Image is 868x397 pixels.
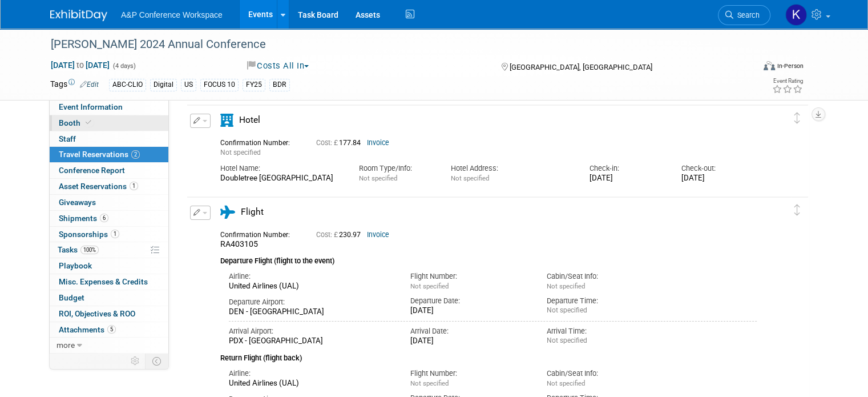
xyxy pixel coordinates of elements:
[410,271,530,282] div: Flight Number:
[126,354,146,368] td: Personalize Event Tab Strip
[58,245,99,254] span: Tasks
[367,139,389,147] a: Invoice
[50,322,168,338] a: Attachments5
[229,297,393,307] div: Departure Airport:
[764,61,775,70] img: Format-Inperson.png
[316,231,339,239] span: Cost: £
[220,149,261,157] span: Not specified
[220,239,258,248] span: RA403105
[547,282,585,290] span: Not specified
[772,78,803,84] div: Event Rating
[733,11,760,19] span: Search
[181,79,196,91] div: US
[59,150,140,159] span: Travel Reservations
[367,231,389,239] a: Invoice
[547,368,666,379] div: Cabin/Seat Info:
[681,174,757,183] div: [DATE]
[785,4,807,26] img: Kera Yonker
[681,163,757,174] div: Check-out:
[56,340,75,350] span: more
[229,307,393,317] div: DEN - [GEOGRAPHIC_DATA]
[130,182,138,190] span: 1
[229,282,393,291] div: United Airlines (UAL)
[220,227,299,239] div: Confirmation Number:
[229,368,393,379] div: Airline:
[50,163,168,178] a: Conference Report
[112,62,136,70] span: (4 days)
[243,60,314,72] button: Costs All In
[86,119,91,126] i: Booth reservation complete
[510,63,652,71] span: [GEOGRAPHIC_DATA], [GEOGRAPHIC_DATA]
[547,296,666,306] div: Departure Time:
[243,79,265,91] div: FY25
[50,338,168,353] a: more
[316,139,339,147] span: Cost: £
[241,207,264,217] span: Flight
[50,211,168,226] a: Shipments6
[547,306,666,315] div: Not specified
[111,230,119,238] span: 1
[150,79,177,91] div: Digital
[220,250,757,267] div: Departure Flight (flight to the event)
[451,163,572,174] div: Hotel Address:
[50,131,168,147] a: Staff
[59,261,92,270] span: Playbook
[220,135,299,147] div: Confirmation Number:
[794,113,800,124] i: Click and drag to move item
[410,306,530,316] div: [DATE]
[59,325,116,334] span: Attachments
[358,174,397,182] span: Not specified
[50,195,168,210] a: Giveaways
[50,290,168,306] a: Budget
[59,166,125,175] span: Conference Report
[75,61,86,70] span: to
[229,326,393,336] div: Arrival Airport:
[59,309,135,318] span: ROI, Objectives & ROO
[410,282,449,290] span: Not specified
[59,198,96,207] span: Giveaways
[59,118,94,127] span: Booth
[451,174,489,182] span: Not specified
[590,163,665,174] div: Check-in:
[220,346,757,364] div: Return Flight (flight back)
[410,326,530,336] div: Arrival Date:
[410,336,530,346] div: [DATE]
[316,139,365,147] span: 177.84
[59,182,138,191] span: Asset Reservations
[590,174,665,183] div: [DATE]
[50,179,168,194] a: Asset Reservations1
[718,5,770,25] a: Search
[59,102,123,111] span: Event Information
[777,62,804,70] div: In-Person
[146,354,169,368] td: Toggle Event Tabs
[410,296,530,306] div: Departure Date:
[220,206,235,219] i: Flight
[59,293,84,302] span: Budget
[59,277,148,286] span: Misc. Expenses & Credits
[410,379,449,387] span: Not specified
[410,368,530,379] div: Flight Number:
[229,336,393,346] div: PDX - [GEOGRAPHIC_DATA]
[50,227,168,242] a: Sponsorships1
[200,79,239,91] div: FOCUS 10
[50,99,168,115] a: Event Information
[220,114,233,127] i: Hotel
[239,115,260,125] span: Hotel
[547,379,585,387] span: Not specified
[547,336,666,345] div: Not specified
[269,79,290,91] div: BDR
[47,34,740,55] div: [PERSON_NAME] 2024 Annual Conference
[358,163,434,174] div: Room Type/Info:
[220,163,341,174] div: Hotel Name:
[316,231,365,239] span: 230.97
[109,79,146,91] div: ABC-CLIO
[50,242,168,258] a: Tasks100%
[794,204,800,216] i: Click and drag to move item
[229,271,393,282] div: Airline:
[547,326,666,336] div: Arrival Time:
[100,214,108,222] span: 6
[50,10,107,21] img: ExhibitDay
[59,214,108,223] span: Shipments
[50,115,168,131] a: Booth
[50,274,168,290] a: Misc. Expenses & Credits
